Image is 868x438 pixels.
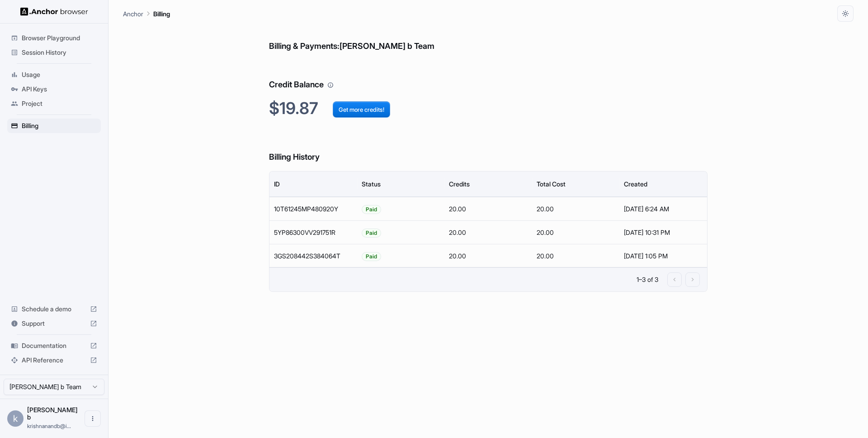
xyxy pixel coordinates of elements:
span: Paid [362,245,381,268]
div: Browser Playground [7,31,101,45]
svg: Your credit balance will be consumed as you use the API. Visit the usage page to view a breakdown... [327,82,334,88]
div: 20.00 [532,244,620,267]
div: Project [7,96,101,111]
p: Billing [153,9,170,19]
h2: $19.87 [269,99,708,118]
div: Status [362,180,381,188]
span: Support [22,319,86,328]
div: 5YP86300VV291751R [269,220,357,244]
h6: Credit Balance [269,60,708,91]
span: Project [22,99,97,108]
div: Usage [7,67,101,82]
div: Billing [7,119,101,133]
span: Paid [362,198,381,221]
p: 1–3 of 3 [637,275,658,284]
div: Session History [7,45,101,60]
button: Open menu [85,410,101,427]
div: 20.00 [444,244,532,267]
span: API Keys [22,85,97,94]
div: [DATE] 6:24 AM [624,197,703,220]
span: krishnanandb@imagineers.dev [27,423,71,429]
span: Session History [22,48,97,57]
span: krishnanand b [27,406,78,421]
div: ID [274,180,280,188]
div: [DATE] 1:05 PM [624,244,703,267]
div: API Keys [7,82,101,96]
div: Schedule a demo [7,302,101,316]
div: 20.00 [444,220,532,244]
span: Browser Playground [22,33,97,43]
h6: Billing & Payments: [PERSON_NAME] b Team [269,22,708,53]
div: Documentation [7,338,101,353]
span: Billing [22,121,97,130]
div: 3GS208442S384064T [269,244,357,267]
span: Documentation [22,341,86,350]
span: Schedule a demo [22,305,86,314]
button: Get more credits! [333,101,390,118]
div: Credits [449,180,470,188]
p: Anchor [123,9,143,19]
div: 20.00 [532,197,620,220]
div: Total Cost [537,180,566,188]
div: k [7,410,24,427]
div: API Reference [7,353,101,367]
img: Anchor Logo [20,7,88,16]
div: [DATE] 10:31 PM [624,221,703,244]
span: Paid [362,221,381,244]
div: 10T61245MP480920Y [269,197,357,220]
div: Support [7,316,101,331]
span: Usage [22,70,97,79]
div: 20.00 [532,220,620,244]
div: Created [624,180,647,188]
h6: Billing History [269,133,708,164]
span: API Reference [22,356,86,365]
nav: breadcrumb [123,9,170,19]
div: 20.00 [444,197,532,220]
